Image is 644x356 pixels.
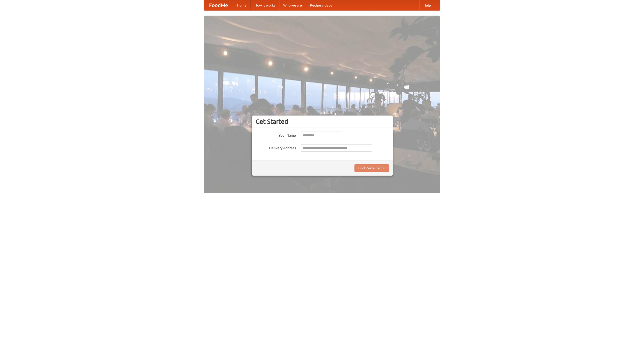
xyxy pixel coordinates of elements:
a: Who we are [279,0,306,10]
label: Your Name [256,132,296,138]
a: FoodMe [204,0,233,10]
a: Home [233,0,251,10]
a: Help [419,0,435,10]
a: Recipe videos [306,0,336,10]
h3: Get Started [256,118,389,125]
label: Delivery Address [256,144,296,150]
a: How it works [251,0,279,10]
button: Find Restaurants! [354,164,389,172]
